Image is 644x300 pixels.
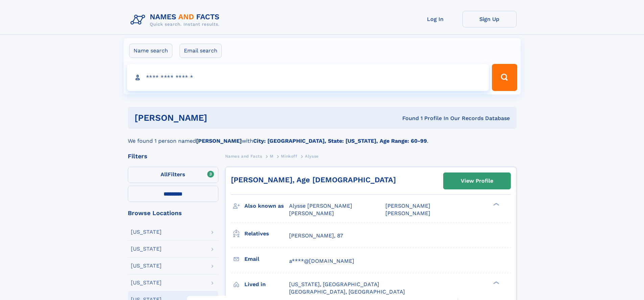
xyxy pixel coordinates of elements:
[289,281,379,287] span: [US_STATE], [GEOGRAPHIC_DATA]
[131,229,162,235] div: [US_STATE]
[289,203,352,209] span: Alysse [PERSON_NAME]
[128,11,225,29] img: Logo Names and Facts
[305,115,510,122] div: Found 1 Profile In Our Records Database
[492,64,517,91] button: Search Button
[128,167,218,183] label: Filters
[270,154,273,159] span: M
[492,280,500,285] div: ❯
[128,210,218,216] div: Browse Locations
[244,228,289,239] h3: Relatives
[131,246,162,252] div: [US_STATE]
[270,152,273,160] a: M
[244,279,289,290] h3: Lived in
[289,289,405,295] span: [GEOGRAPHIC_DATA], [GEOGRAPHIC_DATA]
[127,64,489,91] input: search input
[444,173,510,189] a: View Profile
[385,203,430,209] span: [PERSON_NAME]
[231,176,396,184] a: [PERSON_NAME], Age [DEMOGRAPHIC_DATA]
[461,173,493,189] div: View Profile
[492,202,500,207] div: ❯
[131,280,162,285] div: [US_STATE]
[244,253,289,265] h3: Email
[131,263,162,269] div: [US_STATE]
[161,171,168,178] span: All
[305,154,319,159] span: Alysse
[196,138,242,144] b: [PERSON_NAME]
[408,11,462,27] a: Log In
[289,232,343,239] a: [PERSON_NAME], 87
[135,114,305,122] h1: [PERSON_NAME]
[128,129,517,145] div: We found 1 person named with .
[281,154,297,159] span: Minkoff
[462,11,517,27] a: Sign Up
[281,152,297,160] a: Minkoff
[180,44,222,58] label: Email search
[244,200,289,212] h3: Also known as
[385,210,430,216] span: [PERSON_NAME]
[253,138,427,144] b: City: [GEOGRAPHIC_DATA], State: [US_STATE], Age Range: 60-99
[128,153,218,159] div: Filters
[225,152,262,160] a: Names and Facts
[289,210,334,216] span: [PERSON_NAME]
[129,44,172,58] label: Name search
